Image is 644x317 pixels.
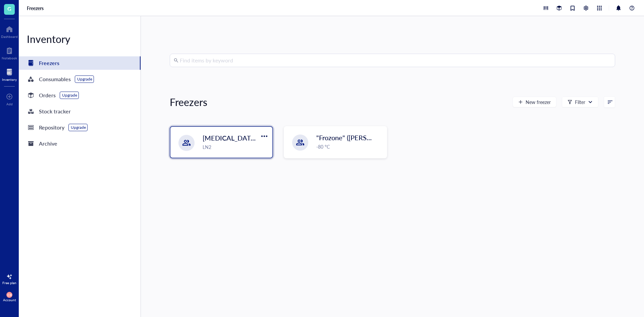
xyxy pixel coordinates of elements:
[19,137,141,150] a: Archive
[2,281,16,285] div: Free plan
[19,89,141,102] a: OrdersUpgrade
[39,107,71,116] div: Stock tracker
[19,56,141,70] a: Freezers
[3,298,16,302] div: Account
[1,24,18,39] a: Dashboard
[6,102,13,106] div: Add
[7,4,11,13] span: G
[316,143,383,150] div: -80 °C
[19,32,141,46] div: Inventory
[19,72,141,86] a: ConsumablesUpgrade
[203,143,268,151] div: LN2
[62,93,77,98] div: Upgrade
[19,121,141,134] a: RepositoryUpgrade
[1,35,18,39] div: Dashboard
[203,133,397,143] span: [MEDICAL_DATA] Storage ([PERSON_NAME]/[PERSON_NAME])
[7,293,12,297] span: CB
[513,97,556,107] button: New freezer
[575,98,585,106] div: Filter
[2,77,17,82] div: Inventory
[526,99,551,105] span: New freezer
[2,56,17,60] div: Notebook
[39,58,59,68] div: Freezers
[316,133,461,142] span: "Frozone" ([PERSON_NAME]/[PERSON_NAME])
[19,105,141,118] a: Stock tracker
[39,123,64,132] div: Repository
[170,95,207,109] div: Freezers
[39,74,71,84] div: Consumables
[77,76,92,82] div: Upgrade
[39,139,57,148] div: Archive
[27,5,45,11] a: Freezers
[39,91,56,100] div: Orders
[2,67,17,82] a: Inventory
[2,45,17,60] a: Notebook
[71,125,86,130] div: Upgrade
